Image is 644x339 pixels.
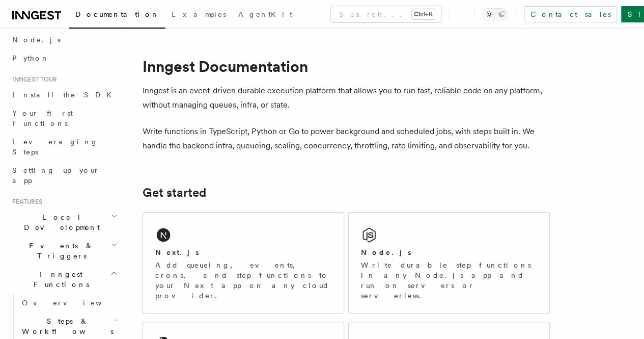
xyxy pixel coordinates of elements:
a: Your first Functions [8,104,120,133]
a: Contact sales [524,6,617,22]
a: AgentKit [232,3,298,28]
span: Steps & Workflows [18,316,114,336]
a: Install the SDK [8,86,120,104]
h1: Inngest Documentation [143,57,550,75]
button: Local Development [8,208,120,237]
h2: Node.js [361,247,411,257]
a: Documentation [69,3,165,29]
span: Inngest Functions [8,269,110,290]
span: Leveraging Steps [12,138,98,156]
a: Node.jsWrite durable step functions in any Node.js app and run on servers or serverless. [348,212,550,314]
span: Events & Triggers [8,241,111,261]
span: Features [8,198,42,206]
a: Setting up your app [8,161,120,190]
span: Documentation [75,10,159,18]
a: Leveraging Steps [8,133,120,161]
span: Install the SDK [12,91,118,99]
span: Inngest tour [8,75,57,84]
kbd: Ctrl+K [412,9,435,19]
span: Examples [172,10,226,18]
a: Examples [165,3,232,28]
p: Inngest is an event-driven durable execution platform that allows you to run fast, reliable code ... [143,84,550,112]
span: AgentKit [238,10,292,18]
span: Your first Functions [12,109,73,127]
a: Python [8,49,120,67]
p: Add queueing, events, crons, and step functions to your Next app on any cloud provider. [155,260,331,301]
span: Local Development [8,212,111,232]
span: Overview [22,299,127,307]
button: Events & Triggers [8,237,120,265]
a: Next.jsAdd queueing, events, crons, and step functions to your Next app on any cloud provider. [143,212,344,314]
span: Setting up your app [12,166,100,185]
button: Inngest Functions [8,265,120,294]
button: Search...Ctrl+K [331,6,441,22]
a: Get started [143,186,206,200]
h2: Next.js [155,247,199,257]
p: Write functions in TypeScript, Python or Go to power background and scheduled jobs, with steps bu... [143,124,550,153]
span: Python [12,54,49,62]
p: Write durable step functions in any Node.js app and run on servers or serverless. [361,260,537,301]
span: Node.js [12,36,61,44]
a: Overview [18,294,120,312]
button: Toggle dark mode [483,8,508,20]
a: Node.js [8,31,120,49]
